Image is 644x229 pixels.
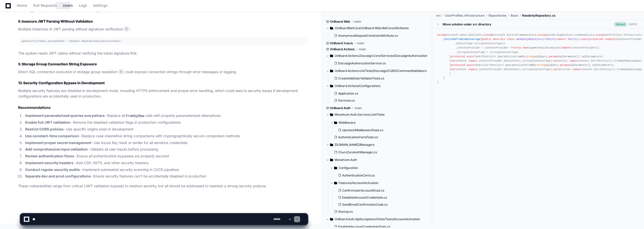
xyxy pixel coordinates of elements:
[18,183,308,189] p: These vulnerabilities range from critical (JWT validation bypass) to medium severity, but all sho...
[24,147,308,152] li: - Validate all user inputs before processing
[24,133,308,139] li: - Replace case-insensitive string comparisons with cryptographically secure comparison methods
[574,68,582,71] span: await
[339,166,358,170] span: Configuration
[25,154,74,158] strong: Review authentication flows
[24,126,308,132] li: - Use specific origins even in development
[338,61,386,65] span: DocusignAuthorizationService.cs
[467,55,474,58] span: async
[338,91,358,96] span: Application.cs
[589,38,603,41] span: protected
[336,187,425,194] button: ConfirmUserAccountEmail.cs
[124,26,129,31] span: 4
[342,128,383,132] span: UpcheckMiddlewareTests.cs
[336,194,425,201] button: EstablishAccountCredentials.cs
[437,33,445,36] span: using
[580,38,588,41] span: class
[451,55,465,58] span: protected
[25,134,79,138] strong: Use constant-time comparison
[335,69,427,73] span: OnBoard.Actions.UnitTests/Docusign/CQRS/CommandValidators
[18,69,308,75] p: Direct SQL connection execution in storage group resolution could expose connection strings throu...
[335,113,384,117] span: Monahven.Auth.Services.UnitTests
[526,55,535,58] span: string
[567,38,578,41] span: TEntity
[467,64,474,67] span: async
[489,14,507,18] span: Repositories
[546,38,557,41] span: TEntity
[451,59,456,62] span: var
[22,62,97,66] strong: Storage Group Connection String Exposure
[332,75,425,82] button: CreateAddUserValidatorTests.cs
[335,143,374,147] span: [DOMAIN_NAME]/Managers
[330,157,333,163] svg: Directory
[339,181,378,185] span: Features/AccountActivation
[470,59,477,62] span: await
[17,4,27,7] span: Home
[332,97,425,104] button: Services.cs
[25,167,80,172] strong: Conduct regular security audits
[436,14,441,18] span: src
[336,201,425,208] button: SendEmailConfirmationCode.cs
[326,24,428,32] button: /OnBoardNetCore/OnBoard.Web.NetCore/Attributes
[342,196,387,200] span: EstablishAccountCredentials.cs
[445,38,480,41] span: ExcludeFromCodeCoverage
[451,68,456,71] span: var
[437,33,639,85] div: Microsoft.Data.SqlClient; Microsoft.EntityFrameworkCore; System.Diagnostics.CodeAnalysis; UserPro...
[22,19,93,23] strong: Insecure JWT Parsing Without Validation
[18,51,308,56] p: The system reads JWT claims without verifying the token signature first.
[332,134,425,141] button: AuthenticationCertsTests.cs
[571,59,578,62] span: await
[338,76,384,80] span: CreateAddUserValidatorTests.cs
[614,22,627,27] span: Merged
[24,153,308,159] li: - Ensure all authentication bypasses are properly secured
[334,165,337,171] svg: Directory
[25,174,91,178] strong: Separate dev and prod configurations
[330,53,333,59] svg: Directory
[332,32,425,39] button: AnonymousRequestConstraintAttribute.cs
[326,141,428,149] button: [DOMAIN_NAME]/Managers
[561,46,571,49] span: nameof
[482,38,491,41] span: public
[523,46,527,49] span: new
[451,64,465,67] span: protected
[338,99,355,103] span: Services.cs
[18,80,308,85] h3: 10.
[332,90,425,97] button: Application.cs
[605,38,617,41] span: readonly
[25,120,70,124] strong: Enable full JWT validation
[554,59,558,62] span: var
[443,22,491,26] div: Move solution under src directory
[339,121,356,125] span: Middleware
[25,127,63,131] strong: Restrict CORS policies
[93,4,107,7] span: Settings
[338,135,378,139] span: AuthenticationCertsTests.cs
[332,60,425,67] button: DocusignAuthorizationService.cs
[335,84,380,88] span: OnBoard.Actions/Configurations
[24,160,308,166] li: - Add CSP, HSTS, and other security headers
[326,111,428,119] button: Monahven.Auth.Services.UnitTests
[332,149,425,156] button: ChurnZeroAuthManager.cs
[23,81,105,85] strong: Security Configuration Bypass in Development
[335,158,357,162] span: Monahven.Auth
[330,20,350,24] span: OnBoard.Web
[24,113,308,119] li: - Replace all calls with properly parameterized alternatives
[18,62,308,67] h3: 9.
[18,26,308,32] p: Multiple instances of JWT parsing without signature verification :
[338,150,377,154] span: ChurnZeroAuthManager.cs
[470,68,477,71] span: await
[342,173,375,177] span: AuthenticationCerts.cs
[330,68,333,74] svg: Directory
[359,47,366,51] span: main
[335,54,427,58] span: OnBoard.Actions.Docusign.Core/Services/DocusignAuthorization
[554,68,558,71] span: var
[355,106,362,110] span: main
[25,141,91,145] strong: Implement proper secret management
[484,33,491,36] span: using
[118,69,123,74] span: 9
[513,46,521,49] span: throw
[25,147,88,151] strong: Add comprehensive input validation
[334,120,337,126] svg: Directory
[342,189,384,193] span: ConfirmUserAccountEmail.cs
[334,180,337,186] svg: Directory
[330,112,333,118] svg: Directory
[336,172,425,179] button: AuthenticationCerts.cs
